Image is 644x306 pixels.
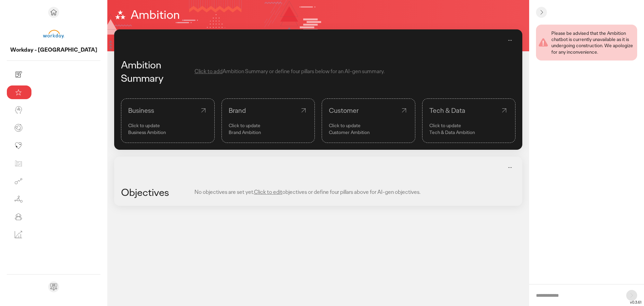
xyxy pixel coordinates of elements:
a: BusinessClick to update Business Ambition [121,98,215,143]
div: Send feedback [48,281,59,292]
div: Ambition Summary or define four pillars below for an AI-gen summary. [194,68,385,75]
h1: Ambition [114,7,180,23]
p: Brand Ambition [229,129,308,136]
span: Click to edit [254,188,282,196]
div: Customer [329,106,408,115]
div: Tech & Data [429,106,509,115]
span: Click to add [194,68,223,75]
p: Customer Ambition [329,129,408,136]
a: Tech & DataClick to update Tech & Data Ambition [422,98,516,143]
img: project avatar [41,22,66,46]
div: Business [128,106,207,115]
div: Please be advised that the Ambition chatbot is currently unavailable as it is undergoing construc... [551,30,634,55]
p: Workday - AMERICAS [7,46,100,54]
div: No objectives are set yet. objectives or define four pillars above for AI-gen objectives. [194,189,420,196]
p: Click to update [329,122,408,129]
p: Click to update [229,122,308,129]
p: Click to update [429,122,509,129]
p: Tech & Data Ambition [429,129,509,136]
div: Ambition Summary [121,58,188,85]
a: CustomerClick to update Customer Ambition [322,98,415,143]
div: Brand [229,106,308,115]
div: Objectives [121,186,188,199]
p: Business Ambition [128,129,207,136]
p: Click to update [128,122,207,129]
a: BrandClick to update Brand Ambition [222,98,315,143]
